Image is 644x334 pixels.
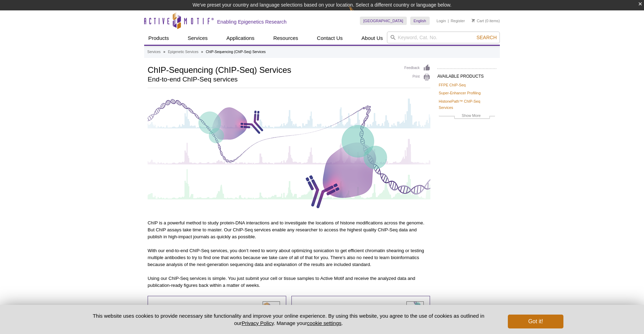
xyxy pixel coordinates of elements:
[148,76,397,83] h2: End-to-end ChIP-Seq services
[472,18,484,23] a: Cart
[168,49,198,55] a: Epigenetic Services
[148,95,430,211] img: ChIP-Seq Services
[155,303,254,327] a: Histone Modification ChIP-Seq Services
[387,32,500,43] input: Keyword, Cat. No.
[357,32,387,45] a: About Us
[307,320,341,326] button: cookie settings
[406,301,424,319] img: transcription factor ChIP-Seq
[148,64,397,75] h1: ChIP-Sequencing (ChIP-Seq) Services
[439,112,495,120] a: Show More
[448,17,449,25] li: |
[222,32,259,45] a: Applications
[472,19,475,22] img: Your Cart
[477,35,497,40] span: Search
[451,18,465,23] a: Register
[163,50,165,54] li: »
[147,49,160,55] a: Services
[404,74,430,81] a: Print
[439,82,465,88] a: FFPE ChIP-Seq
[148,220,430,240] p: ChIP is a powerful method to study protein-DNA interactions and to investigate the locations of h...
[474,34,499,41] button: Search
[81,312,496,327] p: This website uses cookies to provide necessary site functionality and improve your online experie...
[183,32,212,45] a: Services
[148,247,430,268] p: With our end-to-end ChIP-Seq services, you don’t need to worry about optimizing sonication to get...
[148,275,430,289] p: Using our ChIP-Seq services is simple. You just submit your cell or tissue samples to Active Moti...
[439,98,495,111] a: HistonePath™ ChIP-Seq Services
[263,301,280,319] img: histone modification ChIP-Seq
[439,90,481,96] a: Super-Enhancer Profiling
[144,32,173,45] a: Products
[410,17,430,25] a: English
[437,18,446,23] a: Login
[242,320,274,326] a: Privacy Policy
[349,5,367,22] img: Change Here
[508,315,563,328] button: Got it!
[313,32,347,45] a: Contact Us
[217,19,287,25] h2: Enabling Epigenetics Research
[360,17,407,25] a: [GEOGRAPHIC_DATA]
[299,303,398,327] a: Transcription Factor ChIP-Seq Services
[437,68,496,81] h2: AVAILABLE PRODUCTS
[206,50,265,54] li: ChIP-Sequencing (ChIP-Seq) Services
[404,64,430,72] a: Feedback
[472,17,500,25] li: (0 items)
[201,50,203,54] li: »
[269,32,303,45] a: Resources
